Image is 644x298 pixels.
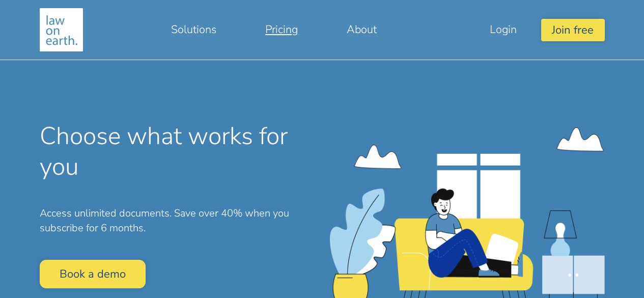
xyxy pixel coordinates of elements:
img: Making legal services accessible to everyone, anywhere, anytime [40,8,83,51]
a: Login [465,17,541,42]
button: Join free [541,19,604,41]
h1: Choose what works for you [40,121,315,181]
a: Solutions [147,17,241,42]
a: Book a demo [40,260,146,288]
a: About [322,17,401,42]
p: Access unlimited documents. Save over 40% when you subscribe for 6 months. [40,206,315,236]
a: Pricing [241,17,322,42]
